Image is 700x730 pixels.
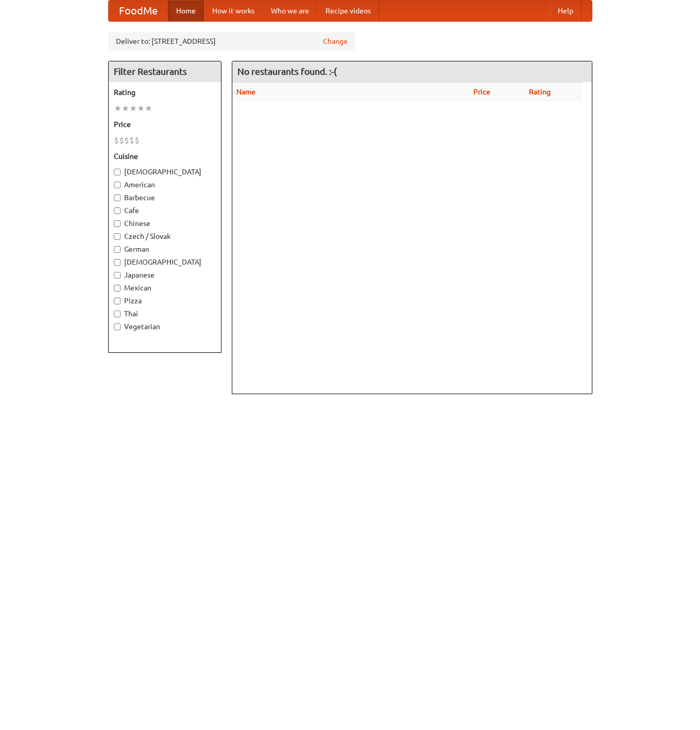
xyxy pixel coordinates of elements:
[114,207,121,214] input: Cafe
[114,246,121,253] input: German
[129,135,134,146] li: $
[109,1,168,21] a: FoodMe
[145,103,152,114] li: ★
[529,88,551,96] a: Rating
[114,151,216,161] h5: Cuisine
[168,1,204,21] a: Home
[134,135,140,146] li: $
[114,231,216,241] label: Czech / Slovak
[114,180,216,190] label: American
[114,119,216,129] h5: Price
[114,218,216,229] label: Chinese
[114,259,121,266] input: [DEMOGRAPHIC_DATA]
[114,167,216,177] label: [DEMOGRAPHIC_DATA]
[108,32,355,51] div: Deliver to: [STREET_ADDRESS]
[109,61,221,82] h4: Filter Restaurants
[114,103,122,114] li: ★
[119,135,124,146] li: $
[114,298,121,304] input: Pizza
[473,88,490,96] a: Price
[122,103,129,114] li: ★
[114,296,216,306] label: Pizza
[114,87,216,98] h5: Rating
[114,244,216,254] label: German
[114,220,121,227] input: Chinese
[114,169,121,175] input: [DEMOGRAPHIC_DATA]
[114,194,121,201] input: Barbecue
[114,233,121,240] input: Czech / Slovak
[114,135,119,146] li: $
[323,36,348,46] a: Change
[114,270,216,280] label: Japanese
[129,103,137,114] li: ★
[236,88,255,96] a: Name
[317,1,379,21] a: Recipe videos
[114,283,216,293] label: Mexican
[114,285,121,291] input: Mexican
[263,1,317,21] a: Who we are
[114,182,121,188] input: American
[114,257,216,267] label: [DEMOGRAPHIC_DATA]
[124,135,129,146] li: $
[114,311,121,317] input: Thai
[204,1,263,21] a: How it works
[114,192,216,203] label: Barbecue
[114,323,121,330] input: Vegetarian
[137,103,145,114] li: ★
[114,205,216,216] label: Cafe
[550,1,582,21] a: Help
[114,309,216,319] label: Thai
[237,67,337,76] ng-pluralize: No restaurants found. :-(
[114,272,121,279] input: Japanese
[114,321,216,332] label: Vegetarian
